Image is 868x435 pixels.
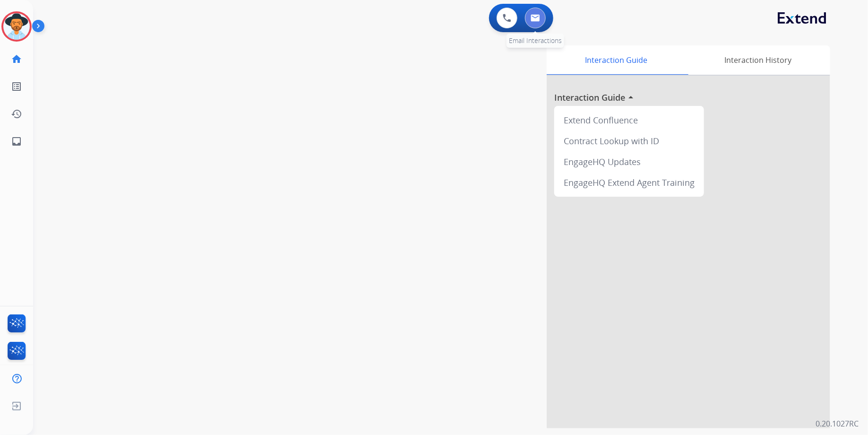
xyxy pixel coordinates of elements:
[558,172,700,193] div: EngageHQ Extend Agent Training
[558,151,700,172] div: EngageHQ Updates
[816,418,859,429] p: 0.20.1027RC
[558,110,700,130] div: Extend Confluence
[558,130,700,151] div: Contract Lookup with ID
[686,45,830,75] div: Interaction History
[547,45,686,75] div: Interaction Guide
[11,81,22,92] mat-icon: list_alt
[3,13,30,40] img: avatar
[509,36,562,45] span: Email Interactions
[11,136,22,147] mat-icon: inbox
[11,108,22,120] mat-icon: history
[11,53,22,65] mat-icon: home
